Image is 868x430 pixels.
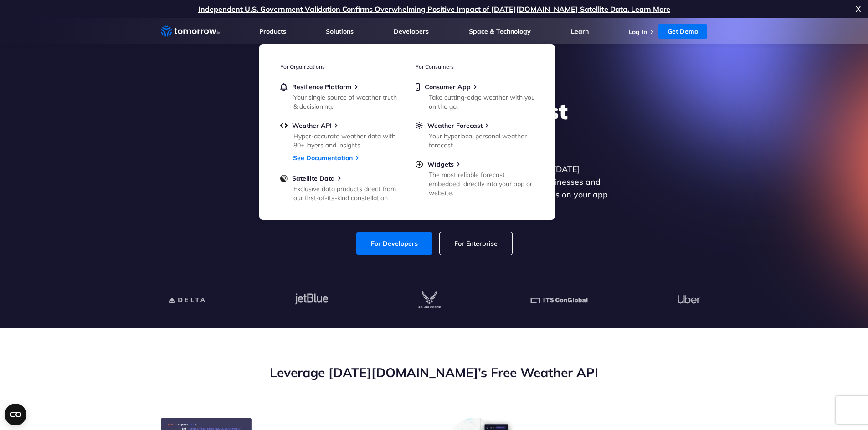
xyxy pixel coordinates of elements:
[292,83,352,91] span: Resilience Platform
[429,93,535,111] div: Take cutting-edge weather with you on the go.
[198,5,670,14] a: Independent U.S. Government Validation Confirms Overwhelming Positive Impact of [DATE][DOMAIN_NAM...
[258,97,610,152] h1: Explore the World’s Best Weather API
[416,63,534,70] h3: For Consumers
[416,83,534,109] a: Consumer AppTake cutting-edge weather with you on the go.
[280,174,399,201] a: Satellite DataExclusive data products direct from our first-of-its-kind constellation
[628,28,647,36] a: Log In
[280,121,288,130] img: api.svg
[416,83,420,91] img: mobile.svg
[394,27,429,35] a: Developers
[293,93,400,111] div: Your single source of weather truth & decisioning.
[425,83,471,91] span: Consumer App
[259,27,286,35] a: Products
[416,160,423,168] img: plus-circle.svg
[161,364,708,381] h2: Leverage [DATE][DOMAIN_NAME]’s Free Weather API
[416,121,534,148] a: Weather ForecastYour hyperlocal personal weather forecast.
[280,83,399,109] a: Resilience PlatformYour single source of weather truth & decisioning.
[416,121,423,130] img: sun.svg
[293,132,400,150] div: Hyper-accurate weather data with 80+ layers and insights.
[292,121,332,130] span: Weather API
[427,160,454,168] span: Widgets
[280,121,399,148] a: Weather APIHyper-accurate weather data with 80+ layers and insights.
[469,27,531,35] a: Space & Technology
[658,24,707,39] a: Get Demo
[440,232,512,255] a: For Enterprise
[258,163,610,214] p: Get reliable and precise weather data through our free API. Count on [DATE][DOMAIN_NAME] for quic...
[356,232,432,255] a: For Developers
[280,174,288,182] img: satellite-data-menu.png
[429,170,535,197] div: The most reliable forecast embedded directly into your app or website.
[292,174,335,182] span: Satellite Data
[293,154,353,162] a: See Documentation
[416,160,534,196] a: WidgetsThe most reliable forecast embedded directly into your app or website.
[280,83,288,91] img: bell.svg
[326,27,354,35] a: Solutions
[5,404,26,425] button: Open CMP widget
[280,63,399,70] h3: For Organizations
[161,25,220,38] a: Home link
[429,132,535,150] div: Your hyperlocal personal weather forecast.
[293,184,400,202] div: Exclusive data products direct from our first-of-its-kind constellation
[571,27,589,35] a: Learn
[427,121,483,130] span: Weather Forecast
